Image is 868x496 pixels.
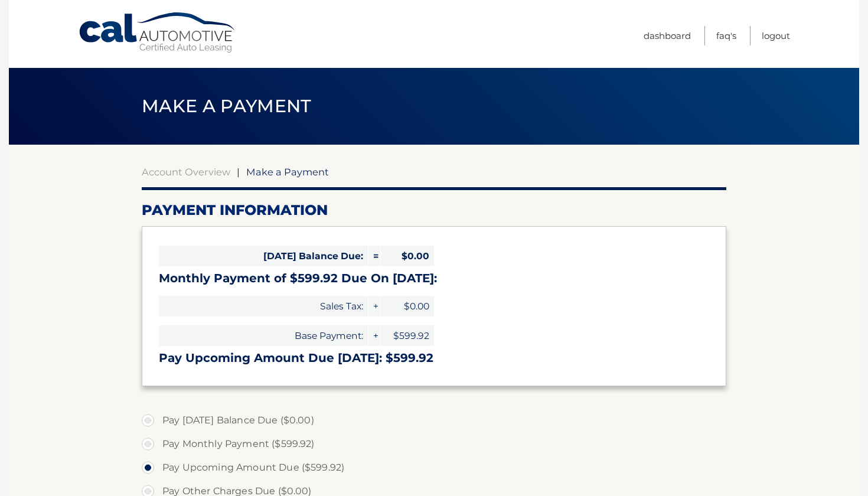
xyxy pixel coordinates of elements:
a: Account Overview [142,166,230,178]
h2: Payment Information [142,201,726,219]
span: Sales Tax: [159,296,368,316]
label: Pay Monthly Payment ($599.92) [142,432,726,456]
label: Pay [DATE] Balance Due ($0.00) [142,409,726,432]
a: Cal Automotive [78,12,237,54]
span: Make a Payment [246,166,329,178]
h3: Pay Upcoming Amount Due [DATE]: $599.92 [159,351,709,366]
span: [DATE] Balance Due: [159,246,368,266]
span: Base Payment: [159,325,368,346]
a: FAQ's [716,26,736,45]
span: $599.92 [381,325,434,346]
label: Pay Upcoming Amount Due ($599.92) [142,456,726,479]
span: $0.00 [381,296,434,316]
h3: Monthly Payment of $599.92 Due On [DATE]: [159,271,709,286]
a: Dashboard [644,26,691,45]
span: | [237,166,240,178]
span: = [368,246,380,266]
a: Logout [762,26,790,45]
span: + [368,296,380,316]
span: Make a Payment [142,95,311,117]
span: + [368,325,380,346]
span: $0.00 [381,246,434,266]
